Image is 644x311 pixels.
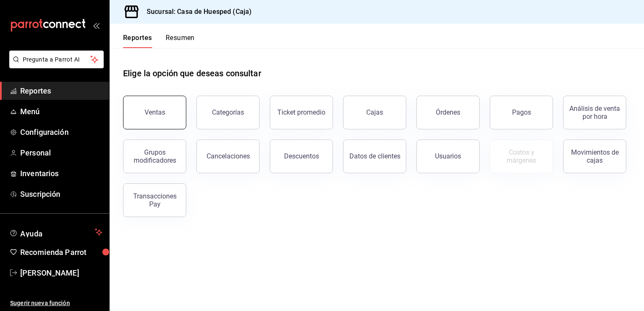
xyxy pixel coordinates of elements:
div: Categorías [212,108,244,116]
div: Análisis de venta por hora [569,105,621,121]
button: Descuentos [270,139,333,173]
div: Pagos [512,108,531,116]
button: Contrata inventarios para ver este reporte [490,139,553,173]
div: Ventas [145,108,165,116]
button: Movimientos de cajas [563,139,626,173]
div: Costos y márgenes [495,148,547,164]
div: Grupos modificadores [129,148,181,164]
span: Inventarios [20,168,102,179]
button: Pregunta a Parrot AI [9,51,104,68]
a: Pregunta a Parrot AI [6,61,104,70]
button: Pagos [490,96,553,129]
h3: Sucursal: Casa de Huesped (Caja) [140,7,252,17]
span: Personal [20,147,102,158]
a: Cajas [343,96,406,129]
button: Categorías [196,96,260,129]
span: Configuración [20,126,102,138]
div: Usuarios [435,152,461,160]
button: Órdenes [416,96,480,129]
div: Ticket promedio [277,108,325,116]
div: Descuentos [284,152,319,160]
div: Movimientos de cajas [569,148,621,164]
span: Pregunta a Parrot AI [23,55,91,64]
button: Reportes [123,34,152,48]
div: Cancelaciones [207,152,250,160]
div: navigation tabs [123,34,195,48]
div: Datos de clientes [349,152,400,160]
button: Ticket promedio [270,96,333,129]
div: Transacciones Pay [129,192,181,208]
span: Reportes [20,85,102,97]
h1: Elige la opción que deseas consultar [123,67,261,80]
button: Análisis de venta por hora [563,96,626,129]
button: Resumen [166,34,195,48]
button: Usuarios [416,139,480,173]
button: open_drawer_menu [93,22,99,29]
span: [PERSON_NAME] [20,267,102,279]
span: Menú [20,106,102,117]
span: Recomienda Parrot [20,247,102,258]
button: Grupos modificadores [123,139,186,173]
button: Ventas [123,96,186,129]
button: Transacciones Pay [123,183,186,217]
span: Ayuda [20,227,91,237]
span: Sugerir nueva función [10,299,102,308]
button: Datos de clientes [343,139,406,173]
div: Órdenes [436,108,460,116]
div: Cajas [366,107,384,118]
button: Cancelaciones [196,139,260,173]
span: Suscripción [20,188,102,200]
